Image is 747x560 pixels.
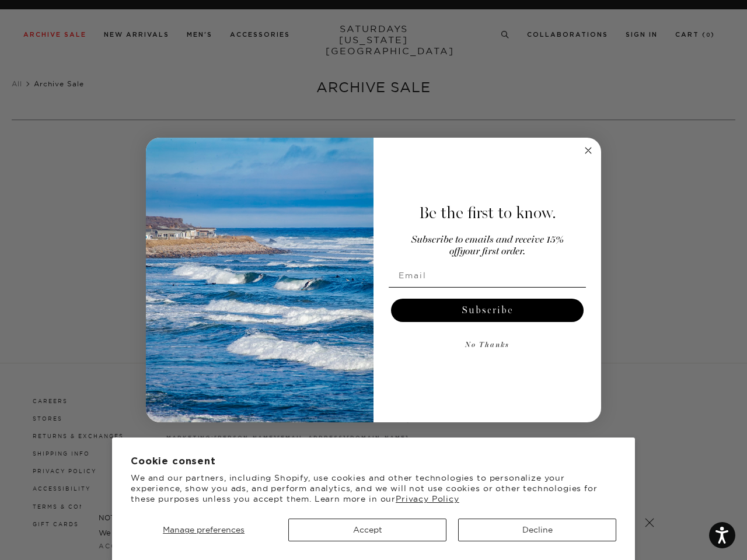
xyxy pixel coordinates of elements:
button: Decline [458,519,616,541]
button: Close dialog [581,143,595,157]
a: Privacy Policy [396,494,459,504]
span: Subscribe to emails and receive 15% [411,235,564,245]
button: Manage preferences [131,519,277,541]
img: underline [389,287,586,288]
span: your first order. [460,247,525,257]
input: Email [389,264,586,287]
img: 125c788d-000d-4f3e-b05a-1b92b2a23ec9.jpeg [146,138,373,422]
span: Manage preferences [163,524,245,535]
button: No Thanks [389,334,586,357]
span: off [449,247,460,257]
span: Be the first to know. [419,203,556,223]
button: Accept [288,519,446,541]
h2: Cookie consent [131,456,616,467]
p: We and our partners, including Shopify, use cookies and other technologies to personalize your ex... [131,473,616,505]
button: Subscribe [391,299,584,322]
